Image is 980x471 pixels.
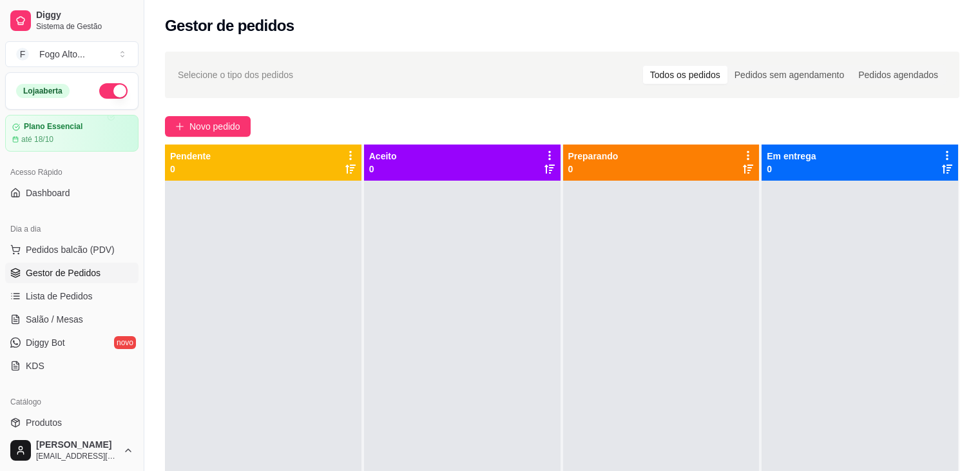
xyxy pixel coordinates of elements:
h2: Gestor de pedidos [165,15,294,36]
p: 0 [170,163,211,175]
div: Acesso Rápido [5,162,139,183]
button: Pedidos balcão (PDV) [5,239,139,260]
button: Novo pedido [165,116,251,137]
article: até 18/10 [21,134,53,145]
span: F [16,48,29,61]
span: Lista de Pedidos [26,290,93,303]
span: Produtos [26,416,62,429]
a: Gestor de Pedidos [5,263,139,283]
div: Fogo Alto ... [39,48,85,61]
div: Pedidos sem agendamento [727,66,851,84]
button: [PERSON_NAME][EMAIL_ADDRESS][DOMAIN_NAME] [5,435,139,466]
span: Salão / Mesas [26,313,83,326]
div: Pedidos agendados [851,66,945,84]
span: Pedidos balcão (PDV) [26,243,115,256]
span: Selecione o tipo dos pedidos [178,68,293,82]
div: Todos os pedidos [643,66,727,84]
a: Lista de Pedidos [5,286,139,306]
div: Dia a dia [5,219,139,239]
span: Sistema de Gestão [36,21,133,32]
p: 0 [767,163,816,175]
span: Diggy [36,10,133,21]
span: plus [175,122,184,131]
div: Catálogo [5,392,139,412]
span: [EMAIL_ADDRESS][DOMAIN_NAME] [36,451,118,461]
p: 0 [568,163,619,175]
p: Preparando [568,150,619,163]
p: Em entrega [767,150,816,163]
span: Novo pedido [189,119,240,134]
p: Pendente [170,150,211,163]
div: Loja aberta [16,84,70,98]
article: Plano Essencial [24,122,82,132]
a: Diggy Botnovo [5,332,139,353]
a: Dashboard [5,183,139,203]
span: Dashboard [26,186,70,199]
a: Produtos [5,412,139,433]
a: KDS [5,356,139,376]
a: Salão / Mesas [5,309,139,330]
span: [PERSON_NAME] [36,439,118,451]
p: Aceito [369,150,397,163]
a: Plano Essencialaté 18/10 [5,115,139,152]
p: 0 [369,163,397,175]
span: KDS [26,359,44,372]
button: Alterar Status [99,83,128,99]
span: Diggy Bot [26,336,65,349]
button: Select a team [5,41,139,67]
a: DiggySistema de Gestão [5,5,139,36]
span: Gestor de Pedidos [26,266,101,279]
